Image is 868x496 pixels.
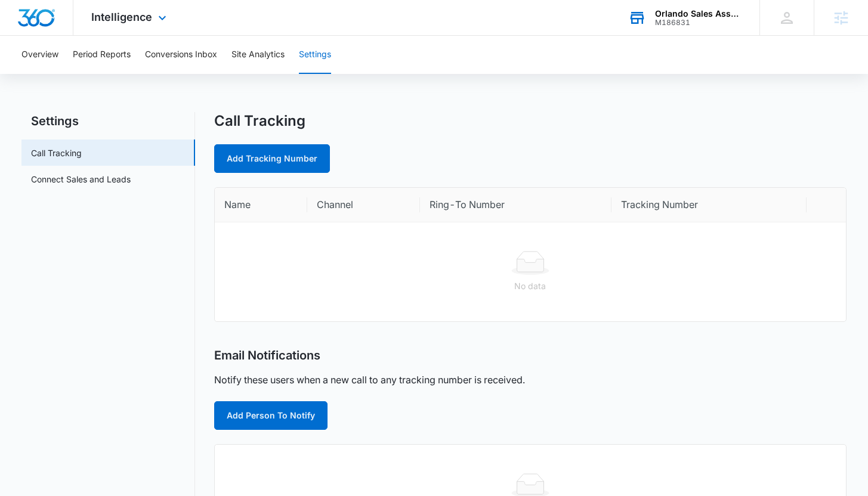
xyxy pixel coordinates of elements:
button: Period Reports [73,36,131,74]
span: Intelligence [91,11,152,23]
th: Tracking Number [611,188,807,222]
th: Ring-To Number [420,188,611,222]
button: Conversions Inbox [145,36,217,74]
button: Site Analytics [231,36,285,74]
h2: Settings [21,112,195,130]
div: No data [224,280,836,293]
th: Name [215,188,307,222]
button: Overview [21,36,58,74]
h2: Email Notifications [214,348,320,363]
a: Add Tracking Number [214,144,330,173]
p: Notify these users when a new call to any tracking number is received. [214,373,525,387]
div: account id [655,18,742,27]
th: Channel [307,188,420,222]
a: Connect Sales and Leads [31,173,131,185]
a: Call Tracking [31,147,82,159]
button: Settings [299,36,331,74]
h1: Call Tracking [214,112,305,130]
button: Add Person To Notify [214,401,328,430]
div: account name [655,9,742,18]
